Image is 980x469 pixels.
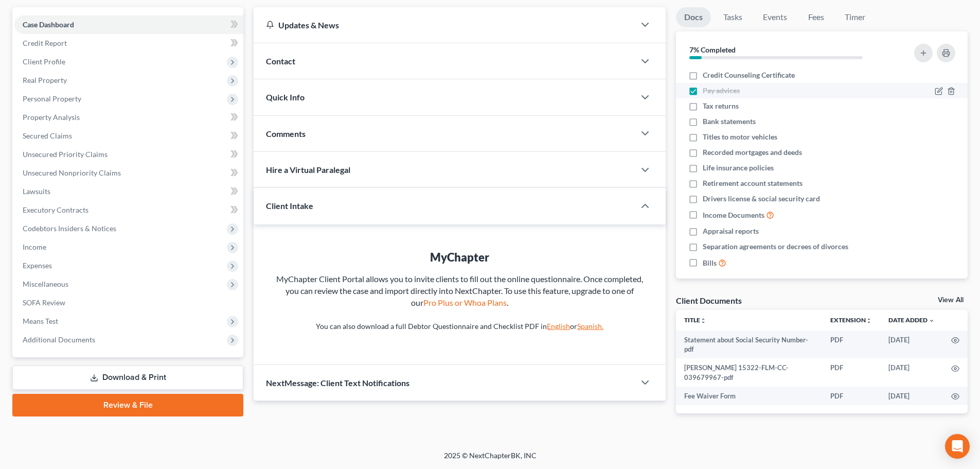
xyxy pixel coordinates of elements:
span: SOFA Review [23,298,65,307]
a: Extensionunfold_more [830,316,872,324]
a: Spanish. [577,322,603,331]
a: Fees [799,7,832,27]
span: Case Dashboard [23,20,74,29]
td: [DATE] [880,331,943,359]
a: Download & Print [12,366,243,390]
a: Events [755,7,795,27]
span: Secured Claims [23,131,72,140]
span: NextMessage: Client Text Notifications [266,378,409,388]
a: Executory Contracts [14,201,243,219]
span: Additional Documents [23,335,95,344]
a: Unsecured Priority Claims [14,145,243,164]
a: Titleunfold_more [684,316,706,324]
a: Property Analysis [14,108,243,127]
div: MyChapter [274,249,645,265]
td: [DATE] [880,387,943,405]
span: MyChapter Client Portal allows you to invite clients to fill out the online questionnaire. Once c... [276,274,643,307]
a: SOFA Review [14,293,243,312]
span: Separation agreements or decrees of divorces [703,241,848,252]
span: Executory Contracts [23,205,88,214]
span: Bills [703,258,717,268]
span: Life insurance policies [703,163,774,173]
div: Client Documents [676,295,742,306]
span: Miscellaneous [23,280,68,288]
a: Pro Plus or Whoa Plans [423,298,507,307]
span: Hire a Virtual Paralegal [266,165,350,175]
a: Tasks [715,7,751,27]
i: expand_more [929,318,935,324]
span: Appraisal reports [703,226,759,236]
td: Fee Waiver Form [676,387,822,405]
a: Date Added expand_more [888,316,935,324]
td: [DATE] [880,358,943,387]
span: Lawsuits [23,187,50,196]
td: PDF [822,358,880,387]
span: Personal Property [23,94,81,103]
div: Updates & News [266,20,622,30]
a: Review & File [12,394,243,416]
span: Means Test [23,317,58,325]
span: Pay advices [703,85,740,96]
span: Drivers license & social security card [703,194,820,204]
a: Timer [836,7,874,27]
td: PDF [822,387,880,405]
span: Income [23,242,46,251]
td: Statement about Social Security Number-pdf [676,331,822,359]
span: Recorded mortgages and deeds [703,147,802,158]
a: Credit Report [14,34,243,53]
i: unfold_more [700,318,706,324]
a: View All [938,297,964,304]
span: Credit Report [23,39,67,47]
span: Bank statements [703,116,756,127]
span: Client Profile [23,57,65,66]
span: Codebtors Insiders & Notices [23,224,116,233]
a: Unsecured Nonpriority Claims [14,164,243,182]
span: Tax returns [703,101,739,111]
td: [PERSON_NAME] 15322-FLM-CC-039679967-pdf [676,358,822,387]
a: Case Dashboard [14,15,243,34]
span: Income Documents [703,210,764,220]
span: Expenses [23,261,52,270]
td: PDF [822,331,880,359]
span: Unsecured Priority Claims [23,150,108,159]
span: Titles to motor vehicles [703,132,777,142]
span: Real Property [23,76,67,84]
a: English [547,322,570,331]
span: Property Analysis [23,113,80,121]
div: 2025 © NextChapterBK, INC [197,450,783,469]
span: Credit Counseling Certificate [703,70,795,80]
i: unfold_more [866,318,872,324]
div: Open Intercom Messenger [945,434,970,459]
a: Lawsuits [14,182,243,201]
span: Quick Info [266,92,305,102]
span: Unsecured Nonpriority Claims [23,168,121,177]
p: You can also download a full Debtor Questionnaire and Checklist PDF in or [274,321,645,332]
span: Client Intake [266,201,313,211]
strong: 7% Completed [689,45,736,54]
a: Secured Claims [14,127,243,145]
span: Retirement account statements [703,178,803,188]
span: Contact [266,56,295,66]
span: Comments [266,129,306,138]
a: Docs [676,7,711,27]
